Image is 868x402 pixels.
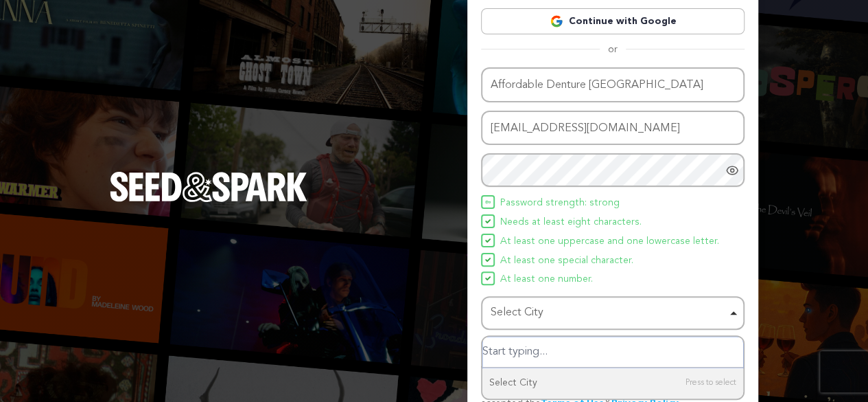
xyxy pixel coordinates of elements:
a: Show password as plain text. Warning: this will display your password on the screen. [725,164,739,177]
img: Seed&Spark Icon [485,238,491,243]
img: Seed&Spark Icon [485,199,491,205]
div: Select City [482,368,743,399]
img: Seed&Spark Icon [485,257,491,263]
a: Continue with Google [481,8,744,34]
span: At least one special character. [500,253,633,269]
span: At least one number. [500,271,593,288]
input: Select City [482,337,743,368]
input: Name [481,67,744,102]
span: Password strength: strong [500,195,620,212]
img: Seed&Spark Logo [110,172,307,202]
img: Seed&Spark Icon [485,219,491,224]
a: Seed&Spark Homepage [110,172,307,230]
span: At least one uppercase and one lowercase letter. [500,234,719,250]
div: Select City [491,303,727,323]
img: Google logo [550,14,563,28]
span: or [600,43,626,56]
img: Seed&Spark Icon [485,276,491,281]
span: Needs at least eight characters. [500,214,642,231]
input: Email address [481,111,744,146]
